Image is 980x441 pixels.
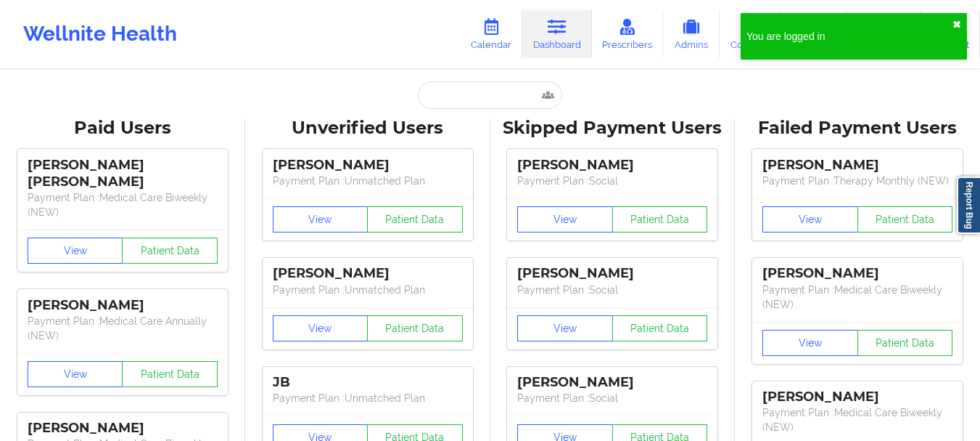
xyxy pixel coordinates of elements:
div: You are logged in [746,29,952,44]
a: Prescribers [592,10,664,58]
div: [PERSON_NAME] [762,265,952,282]
div: [PERSON_NAME] [28,420,218,437]
p: Payment Plan : Medical Care Annually (NEW) [28,314,218,343]
button: View [273,315,368,341]
button: Patient Data [857,330,953,356]
p: Payment Plan : Social [517,174,707,188]
a: Report Bug [957,177,980,234]
div: Skipped Payment Users [501,117,725,139]
div: [PERSON_NAME] [273,265,463,282]
div: [PERSON_NAME] [PERSON_NAME] [28,157,218,190]
p: Payment Plan : Medical Care Biweekly (NEW) [762,283,952,312]
button: View [517,206,613,232]
div: Failed Payment Users [745,117,970,139]
p: Payment Plan : Unmatched Plan [273,391,463,405]
div: [PERSON_NAME] [273,157,463,174]
p: Payment Plan : Unmatched Plan [273,174,463,188]
button: View [762,330,858,356]
button: View [28,361,123,387]
div: [PERSON_NAME] [517,374,707,391]
button: View [517,315,613,341]
button: View [28,238,123,264]
a: Coaches [720,10,780,58]
a: Dashboard [522,10,592,58]
div: [PERSON_NAME] [28,297,218,314]
p: Payment Plan : Social [517,391,707,405]
div: [PERSON_NAME] [762,389,952,405]
p: Payment Plan : Social [517,283,707,297]
button: Patient Data [612,315,708,341]
div: Unverified Users [255,117,480,139]
button: Patient Data [122,238,218,264]
div: [PERSON_NAME] [517,157,707,174]
button: View [762,206,858,232]
button: close [952,19,961,31]
button: Patient Data [122,361,218,387]
div: [PERSON_NAME] [762,157,952,174]
button: Patient Data [367,206,463,232]
button: Patient Data [367,315,463,341]
button: Patient Data [857,206,953,232]
p: Payment Plan : Unmatched Plan [273,283,463,297]
p: Payment Plan : Therapy Monthly (NEW) [762,174,952,188]
p: Payment Plan : Medical Care Biweekly (NEW) [28,190,218,219]
a: Calendar [460,10,522,58]
div: [PERSON_NAME] [517,265,707,282]
p: Payment Plan : Medical Care Biweekly (NEW) [762,405,952,434]
div: JB [273,374,463,391]
button: Patient Data [612,206,708,232]
button: View [273,206,368,232]
a: Admins [663,10,720,58]
div: Paid Users [10,117,235,139]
